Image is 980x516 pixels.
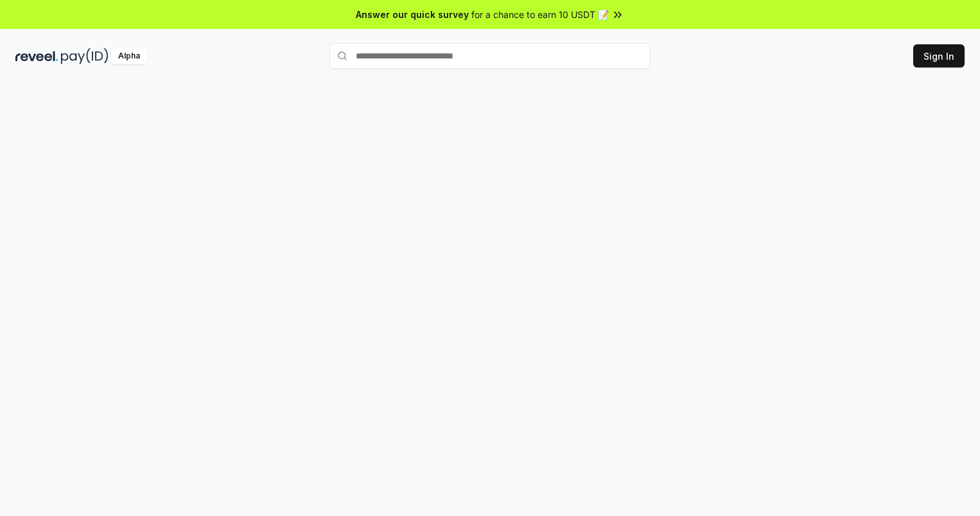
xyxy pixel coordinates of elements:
div: Alpha [111,48,147,64]
span: Answer our quick survey [356,8,469,21]
img: reveel_dark [15,48,58,64]
span: for a chance to earn 10 USDT 📝 [471,8,609,21]
button: Sign In [913,44,965,67]
img: pay_id [61,48,109,64]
